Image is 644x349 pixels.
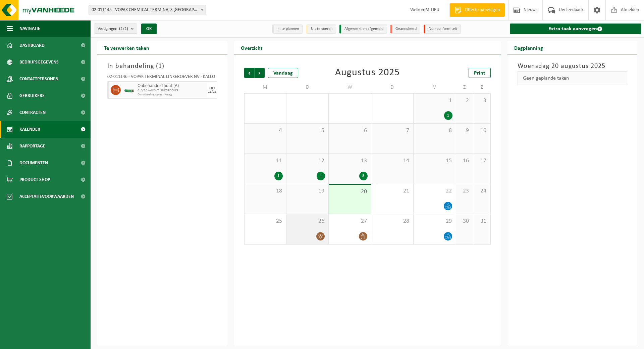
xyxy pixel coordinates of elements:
span: 22 [417,187,452,195]
span: 19 [290,187,325,195]
span: 11 [248,157,283,165]
span: 5 [290,127,325,134]
a: Offerte aanvragen [449,3,505,17]
span: 8 [417,127,452,134]
span: 31 [477,218,487,225]
span: 12 [290,157,325,165]
td: D [286,81,329,93]
span: Documenten [19,155,48,171]
span: Volgende [255,68,265,78]
span: Offerte aanvragen [463,7,501,13]
li: Non-conformiteit [424,25,461,34]
span: Vorige [244,68,254,78]
span: 1 [158,63,162,70]
div: DO [209,86,215,90]
strong: MILIEU [425,7,439,12]
span: 15 [417,157,452,165]
span: Product Shop [19,171,50,188]
span: 28 [375,218,410,225]
a: Extra taak aanvragen [510,24,642,34]
span: 20 [332,188,367,195]
span: 29 [417,218,452,225]
span: 02-011145 - VOPAK CHEMICAL TERMINALS BELGIUM ACS - ANTWERPEN [89,5,206,15]
div: Augustus 2025 [335,68,400,78]
span: Contracten [19,104,46,121]
button: Vestigingen(2/2) [94,24,137,34]
td: V [414,81,456,93]
span: Dashboard [19,37,45,54]
div: 1 [444,111,452,120]
li: Afgewerkt en afgemeld [339,25,387,34]
h3: In behandeling ( ) [107,61,217,71]
span: Vestigingen [98,24,128,34]
td: M [244,81,286,93]
span: 9 [460,127,470,134]
span: 25 [248,218,283,225]
span: 14 [375,157,410,165]
span: 1 [417,97,452,104]
span: 02-011145 - VOPAK CHEMICAL TERMINALS BELGIUM ACS - ANTWERPEN [89,5,206,15]
span: 3 [477,97,487,104]
span: 6 [332,127,367,134]
span: 27 [332,218,367,225]
li: In te plannen [272,25,303,34]
li: Uit te voeren [306,25,336,34]
span: Rapportage [19,138,45,155]
div: 21/08 [208,90,216,94]
count: (2/2) [119,27,128,31]
h2: Te verwerken taken [97,41,156,54]
div: 1 [317,172,325,180]
span: 24 [477,187,487,195]
div: 02-011146 - VOPAK TERMINAL LINKEROEVER NV - KALLO [107,75,217,81]
span: Contactpersonen [19,71,58,87]
div: Geen geplande taken [518,71,628,85]
span: 2 [460,97,470,104]
h2: Overzicht [234,41,269,54]
span: Omwisseling op aanvraag [138,93,206,97]
td: D [371,81,414,93]
span: 30 [460,218,470,225]
td: W [329,81,371,93]
td: Z [473,81,490,93]
span: 7 [375,127,410,134]
div: 3 [359,172,368,180]
span: Bedrijfsgegevens [19,54,59,71]
span: 21 [375,187,410,195]
span: Onbehandeld hout (A) [138,83,206,89]
span: 4 [248,127,283,134]
td: Z [456,81,473,93]
span: 13 [332,157,367,165]
h3: Woensdag 20 augustus 2025 [518,61,628,71]
span: Print [474,71,485,76]
div: 1 [274,172,283,180]
span: 16 [460,157,470,165]
span: Navigatie [19,20,40,37]
h2: Dagplanning [507,41,550,54]
span: 17 [477,157,487,165]
span: Kalender [19,121,40,138]
div: Vandaag [268,68,298,78]
span: Gebruikers [19,87,45,104]
span: Acceptatievoorwaarden [19,188,74,205]
span: 23 [460,187,470,195]
button: OK [141,24,157,34]
span: 18 [248,187,283,195]
span: 26 [290,218,325,225]
img: HK-XC-10-GN-00 [124,88,134,93]
li: Geannuleerd [390,25,420,34]
a: Print [469,68,491,78]
span: C10/20 A-HOUT LINKEROEVER [138,89,206,93]
span: 10 [477,127,487,134]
